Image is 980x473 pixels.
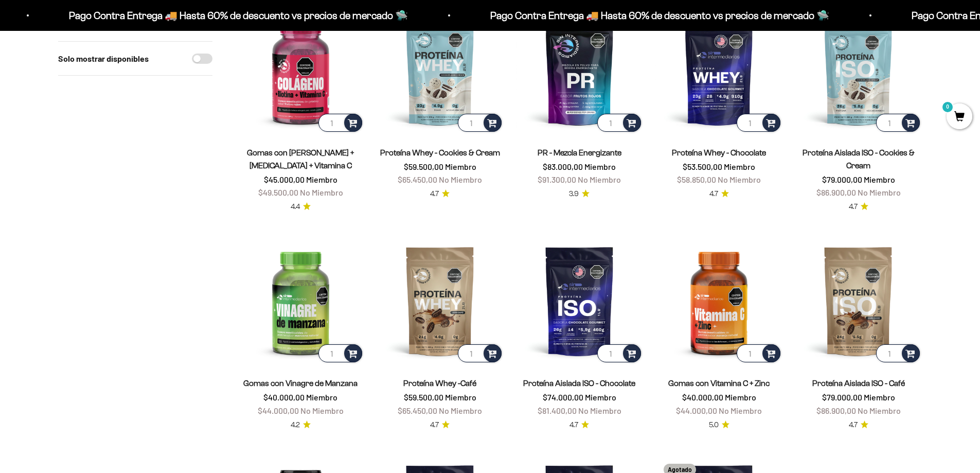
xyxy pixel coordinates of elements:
a: 5.05.0 de 5.0 estrellas [709,419,729,431]
span: $79.000,00 [822,392,862,402]
a: Proteína Whey - Chocolate [672,148,766,157]
span: No Miembro [439,174,482,184]
a: Proteína Aislada ISO - Chocolate [523,379,635,388]
span: $81.400,00 [538,406,577,415]
a: 4.74.7 de 5.0 estrellas [709,188,729,200]
a: 4.74.7 de 5.0 estrellas [849,419,868,431]
a: Gomas con Vinagre de Manzana [243,379,358,388]
a: Proteína Whey -Café [403,379,476,388]
a: 4.24.2 de 5.0 estrellas [291,419,311,431]
span: No Miembro [858,406,901,415]
span: $86.900,00 [816,187,856,197]
mark: 0 [941,101,954,113]
span: No Miembro [300,406,344,415]
span: $65.450,00 [398,406,437,415]
span: Miembro [306,392,337,402]
span: $59.500,00 [404,162,443,171]
span: $91.300,00 [538,174,576,184]
span: Miembro [445,392,476,402]
a: Gomas con [PERSON_NAME] + [MEDICAL_DATA] + Vitamina C [247,148,354,170]
a: 4.74.7 de 5.0 estrellas [430,419,450,431]
a: Proteína Aislada ISO - Café [812,379,905,388]
span: $83.000,00 [543,162,583,171]
span: $59.500,00 [404,392,443,402]
span: Miembro [585,392,616,402]
span: Miembro [584,162,616,171]
a: PR - Mezcla Energizante [538,148,621,157]
span: 4.7 [430,419,439,431]
span: $49.500,00 [258,187,298,197]
a: 0 [947,112,972,123]
span: 4.7 [709,188,718,200]
span: No Miembro [858,187,901,197]
a: 4.44.4 de 5.0 estrellas [291,201,311,213]
span: Miembro [864,174,895,184]
span: $40.000,00 [682,392,723,402]
span: No Miembro [718,174,761,184]
span: 4.7 [849,419,858,431]
a: Proteína Whey - Cookies & Cream [380,148,500,157]
span: $79.000,00 [822,174,862,184]
span: $58.850,00 [677,174,716,184]
span: 4.7 [569,419,578,431]
a: 4.74.7 de 5.0 estrellas [569,419,589,431]
span: 4.2 [291,419,300,431]
a: 4.74.7 de 5.0 estrellas [430,188,450,200]
span: Miembro [306,174,337,184]
span: Miembro [724,162,755,171]
span: 4.7 [849,201,858,213]
span: No Miembro [300,187,343,197]
span: No Miembro [578,406,621,415]
a: 4.74.7 de 5.0 estrellas [849,201,868,213]
span: $44.000,00 [676,406,717,415]
p: Pago Contra Entrega 🚚 Hasta 60% de descuento vs precios de mercado 🛸 [45,7,384,24]
span: No Miembro [578,174,621,184]
span: $65.450,00 [398,174,437,184]
span: Miembro [445,162,476,171]
span: $40.000,00 [263,392,305,402]
span: $44.000,00 [258,406,299,415]
span: No Miembro [719,406,762,415]
span: $86.900,00 [816,406,856,415]
label: Solo mostrar disponibles [58,52,149,65]
span: $45.000,00 [264,174,305,184]
a: Gomas con Vitamina C + Zinc [668,379,770,388]
span: No Miembro [439,406,482,415]
p: Pago Contra Entrega 🚚 Hasta 60% de descuento vs precios de mercado 🛸 [466,7,805,24]
span: $74.000,00 [543,392,583,402]
span: Miembro [725,392,756,402]
span: Miembro [864,392,895,402]
span: $53.500,00 [683,162,722,171]
span: 5.0 [709,419,719,431]
a: Proteína Aislada ISO - Cookies & Cream [803,148,915,170]
span: 4.4 [291,201,300,213]
span: 3.9 [569,188,579,200]
span: 4.7 [430,188,439,200]
a: 3.93.9 de 5.0 estrellas [569,188,590,200]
